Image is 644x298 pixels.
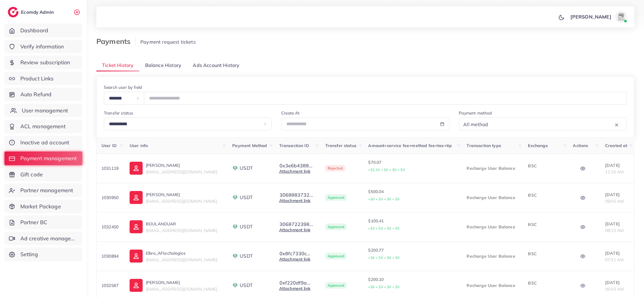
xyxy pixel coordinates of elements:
[368,247,457,261] p: $200.77
[605,257,624,262] span: 07:31 AM
[4,72,82,85] a: Product Links
[467,282,519,289] p: Recharge User Balance
[570,13,611,20] p: [PERSON_NAME]
[232,195,238,201] img: payment
[4,184,82,197] a: Partner management
[325,282,347,289] span: Approved
[22,107,68,114] span: User management
[279,143,309,148] span: Transaction ID
[490,120,614,129] input: Search for option
[240,282,253,289] span: USDT
[20,187,73,194] span: Partner management
[605,286,624,292] span: 06:50 AM
[567,11,630,23] a: [PERSON_NAME]avatar
[20,155,77,162] span: Payment management
[4,104,82,117] a: User management
[240,253,253,259] span: USDT
[4,24,82,37] a: Dashboard
[605,250,629,257] p: [DATE]
[4,216,82,229] a: Partner BC
[279,198,310,203] a: Attachment link
[8,7,19,17] img: logo
[605,228,624,233] span: 08:10 AM
[101,165,120,172] p: 1031119
[20,139,69,146] span: Inactive ad account
[528,221,563,228] p: BSC
[4,247,82,261] a: Setting
[8,7,55,17] a: logoEcomdy Admin
[104,110,133,116] label: Transfer status
[232,224,238,230] img: payment
[146,169,217,175] span: [EMAIL_ADDRESS][DOMAIN_NAME]
[605,279,629,286] p: [DATE]
[528,192,563,199] p: BSC
[279,256,310,262] a: Attachment link
[467,143,502,148] span: Transaction type
[368,143,452,148] span: Amount+service fee+method fee+tax+tip
[4,120,82,133] a: ACL management
[20,218,48,226] span: Partner BC
[4,200,82,213] a: Market Package
[368,217,457,232] p: $100.41
[20,43,64,51] span: Verify information
[279,286,310,291] a: Attachment link
[4,88,82,101] a: Auto Refund
[279,227,310,233] a: Attachment link
[20,91,52,98] span: Auto Refund
[615,11,627,23] img: avatar
[20,250,38,258] span: Setting
[467,253,519,260] p: Recharge User Balance
[368,276,457,291] p: $200.10
[232,165,238,171] img: payment
[21,9,55,15] h2: Ecomdy Admin
[140,39,196,45] span: Payment request tickets
[279,169,310,174] a: Attachment link
[146,162,217,169] p: [PERSON_NAME]
[146,191,217,198] p: [PERSON_NAME]
[368,256,400,260] small: +$6 + $0 + $0 + $0
[20,123,66,130] span: ACL management
[281,110,300,116] label: Create At
[467,223,519,230] p: Recharge User Balance
[240,223,253,230] span: USDT
[20,203,61,210] span: Market Package
[528,162,563,169] p: BSC
[528,143,548,148] span: Exchange
[368,285,400,289] small: +$6 + $0 + $0 + $0
[101,194,120,201] p: 1030950
[605,162,629,169] p: [DATE]
[232,143,267,148] span: Payment Method
[368,197,400,201] small: +$0 + $0 + $0 + $0
[20,27,48,34] span: Dashboard
[615,121,618,128] button: Clear Selected
[4,40,82,54] a: Verify information
[130,143,148,148] span: User info
[528,279,563,287] p: BSC
[4,56,82,69] a: Review subscription
[325,253,347,259] span: Approved
[573,143,588,148] span: Actions
[605,169,624,175] span: 11:16 AM
[325,143,356,148] span: Transfer status
[368,168,405,172] small: +$2.10 + $0 + $0 + $0
[130,220,143,233] img: ic-user-info.36bf1079.svg
[146,228,217,233] span: [EMAIL_ADDRESS][DOMAIN_NAME]
[605,198,624,204] span: 09:05 AM
[146,198,217,204] span: [EMAIL_ADDRESS][DOMAIN_NAME]
[462,120,490,129] span: All method
[240,194,253,201] span: USDT
[146,286,217,292] span: [EMAIL_ADDRESS][DOMAIN_NAME]
[232,282,238,288] img: payment
[101,253,120,260] p: 1030894
[4,152,82,165] a: Payment management
[146,250,217,257] p: Elbro_AFtechologies
[232,253,238,259] img: payment
[193,62,240,69] span: Ads Account History
[101,143,117,148] span: User ID
[279,192,313,198] button: 3068883732...
[102,62,133,69] span: Ticket History
[279,163,313,168] button: 0x3e6b4388...
[146,220,217,227] p: BOULANOUAR
[20,59,70,66] span: Review subscription
[459,110,492,116] label: Payment method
